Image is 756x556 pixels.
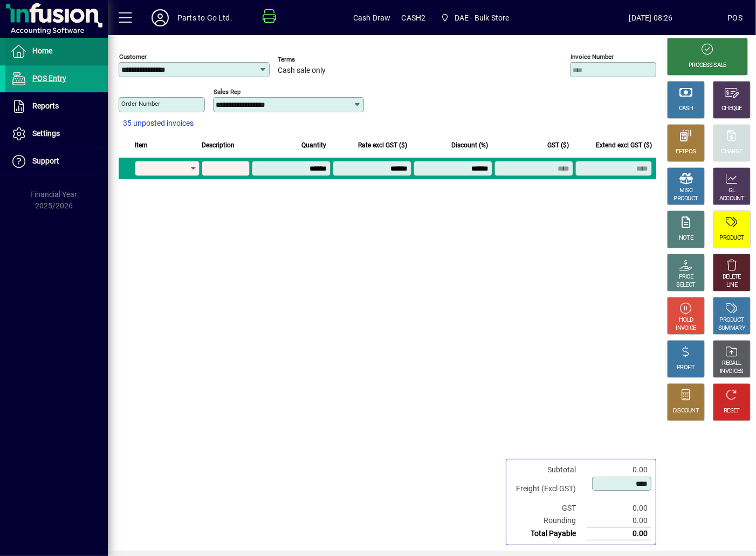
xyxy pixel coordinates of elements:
span: Terms [278,56,342,63]
a: Settings [5,120,108,147]
td: Freight (Excl GST) [511,476,587,502]
span: Cash Draw [353,9,391,26]
button: 35 unposted invoices [119,114,198,133]
div: PRODUCT [719,234,744,242]
div: INVOICES [720,368,743,376]
div: MISC [679,187,692,195]
div: SUMMARY [718,324,745,333]
div: HOLD [679,316,693,324]
span: Reports [32,101,59,110]
div: RECALL [723,360,741,368]
div: CASH [679,105,693,113]
span: GST ($) [547,139,569,151]
span: [DATE] 08:26 [574,9,728,26]
span: DAE - Bulk Store [436,8,513,28]
div: PRODUCT [719,316,744,324]
div: Parts to Go Ltd. [177,9,232,26]
mat-label: Sales rep [214,88,240,96]
a: Support [5,148,108,175]
td: GST [511,502,587,514]
span: DAE - Bulk Store [455,9,510,26]
span: Rate excl GST ($) [358,139,407,151]
span: Home [32,46,52,55]
mat-label: Customer [119,53,147,60]
span: 35 unposted invoices [123,118,194,129]
span: Cash sale only [278,66,326,75]
div: CHEQUE [721,105,742,113]
span: Description [202,139,235,151]
div: ACCOUNT [719,195,744,203]
button: Profile [143,8,177,28]
div: DELETE [723,273,741,281]
div: PRICE [679,273,693,281]
div: SELECT [677,281,696,289]
td: 0.00 [587,502,651,514]
div: NOTE [679,234,693,242]
span: Discount (%) [451,139,488,151]
mat-label: Invoice number [571,53,614,60]
div: RESET [724,407,740,415]
div: PROCESS SALE [689,62,726,70]
td: Rounding [511,514,587,527]
div: POS [727,9,743,26]
td: Subtotal [511,464,587,476]
span: Support [32,157,59,165]
mat-label: Order number [121,100,160,107]
div: EFTPOS [676,148,696,156]
span: Settings [32,129,60,138]
div: INVOICE [676,324,696,333]
div: PRODUCT [673,195,698,203]
a: Home [5,38,108,65]
div: LINE [726,281,737,289]
div: GL [728,187,736,195]
span: Quantity [301,139,326,151]
a: Reports [5,93,108,120]
td: 0.00 [587,527,651,540]
span: Item [135,139,148,151]
td: 0.00 [587,514,651,527]
td: 0.00 [587,464,651,476]
div: CHARGE [721,148,743,156]
td: Total Payable [511,527,587,540]
span: CASH2 [402,9,426,26]
div: PROFIT [677,364,695,372]
span: Extend excl GST ($) [596,139,652,151]
div: DISCOUNT [673,407,699,415]
span: POS Entry [32,74,66,83]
